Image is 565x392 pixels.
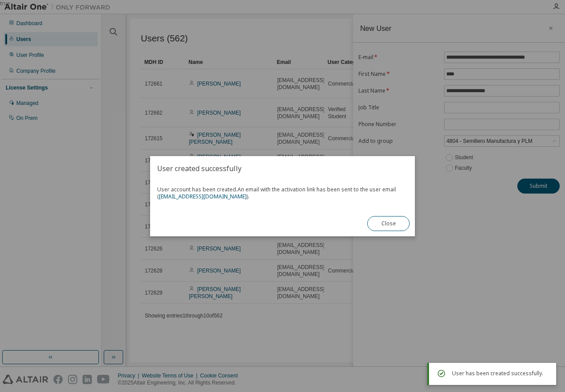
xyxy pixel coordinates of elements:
span: An email with the activation link has been sent to the user email ( ). [157,186,396,200]
a: [EMAIL_ADDRESS][DOMAIN_NAME] [159,193,247,200]
div: User has been created successfully. [452,368,549,379]
h2: User created successfully [150,156,415,181]
span: User account has been created. [157,186,408,200]
button: Close [367,216,410,231]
